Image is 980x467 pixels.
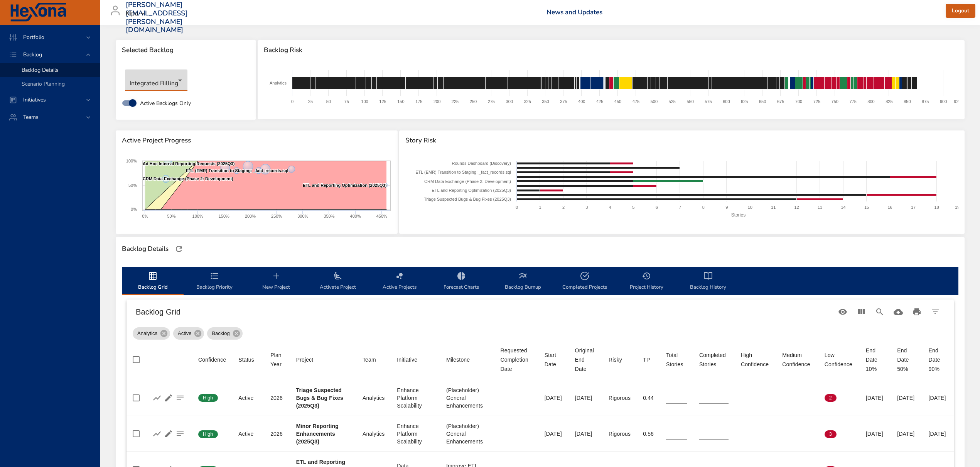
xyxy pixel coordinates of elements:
[250,271,302,292] span: New Project
[699,350,729,369] span: Completed Stories
[312,271,364,292] span: Activate Project
[303,183,387,188] text: ETL and Reporting Optimization (2025Q3)
[545,350,563,369] div: Start Date
[609,205,611,210] text: 4
[545,430,563,438] div: [DATE]
[609,355,622,364] div: Risky
[122,137,391,144] span: Active Project Progress
[782,350,812,369] div: Sort
[632,99,639,104] text: 475
[198,355,226,364] div: Confidence
[952,6,969,16] span: Logout
[122,267,958,295] div: backlog-tab
[131,207,137,212] text: 0%
[133,327,170,340] div: Analytics
[126,8,147,20] div: Kipu
[363,394,385,402] div: Analytics
[133,330,162,337] span: Analytics
[870,303,889,321] button: Search
[954,99,961,104] text: 925
[759,99,766,104] text: 650
[926,303,945,321] button: Filter Table
[897,346,916,374] div: End Date 50%
[432,188,511,193] text: ETL and Reporting Optimization (2025Q3)
[867,99,874,104] text: 800
[904,99,911,104] text: 850
[731,212,746,218] text: Stories
[643,355,650,364] div: Sort
[397,386,434,409] div: Enhance Platform Scalability
[632,205,634,210] text: 5
[238,394,258,402] div: Active
[656,205,658,210] text: 6
[397,355,417,364] div: Sort
[350,214,361,218] text: 400%
[415,170,511,174] text: ETL (EMR) Transition to Staging: _fact_records.sql
[264,46,958,54] span: Backlog Risk
[143,176,233,181] text: CRM Data Exchange (Phase 2: Development)
[174,392,186,404] button: Project Notes
[363,355,385,364] span: Team
[866,394,885,402] div: [DATE]
[143,161,235,166] text: Ad Hoc Internal Reporting Requests (2025Q3)
[501,346,532,374] span: Requested Completion Date
[501,346,532,374] div: Sort
[270,394,283,402] div: 2026
[795,99,802,104] text: 700
[296,355,314,364] div: Project
[127,271,179,292] span: Backlog Grid
[192,214,203,218] text: 100%
[609,430,631,438] div: Rigorous
[207,327,242,340] div: Backlog
[376,214,387,218] text: 450%
[852,303,870,321] button: View Columns
[397,355,434,364] span: Initiative
[699,350,729,369] div: Sort
[324,214,334,218] text: 350%
[946,4,975,18] button: Logout
[22,80,65,88] span: Scenario Planning
[940,99,946,104] text: 900
[128,183,137,188] text: 50%
[361,99,368,104] text: 100
[702,205,705,210] text: 8
[794,205,799,210] text: 12
[545,394,563,402] div: [DATE]
[911,205,916,210] text: 17
[363,355,376,364] div: Team
[373,271,426,292] span: Active Projects
[864,205,869,210] text: 15
[516,205,518,210] text: 0
[270,350,283,369] div: Sort
[17,34,51,41] span: Portfolio
[741,350,770,369] div: Sort
[547,8,602,17] a: News and Updates
[363,430,385,438] div: Analytics
[666,350,687,369] div: Total Stories
[363,355,376,364] div: Sort
[813,99,820,104] text: 725
[562,205,565,210] text: 2
[907,303,926,321] button: Print
[782,394,794,401] span: 0
[344,99,349,104] text: 75
[643,394,654,402] div: 0.44
[866,346,885,374] div: End Date 10%
[741,431,753,438] span: 0
[120,243,171,255] div: Backlog Details
[575,394,596,402] div: [DATE]
[609,355,622,364] div: Sort
[326,99,331,104] text: 50
[609,355,631,364] span: Risky
[818,205,822,210] text: 13
[397,99,404,104] text: 150
[167,214,175,218] text: 50%
[897,394,916,402] div: [DATE]
[609,394,631,402] div: Rigorous
[866,430,885,438] div: [DATE]
[245,214,256,218] text: 200%
[687,99,693,104] text: 550
[151,428,163,440] button: Show Burnup
[575,346,596,374] div: Sort
[446,355,470,364] div: Sort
